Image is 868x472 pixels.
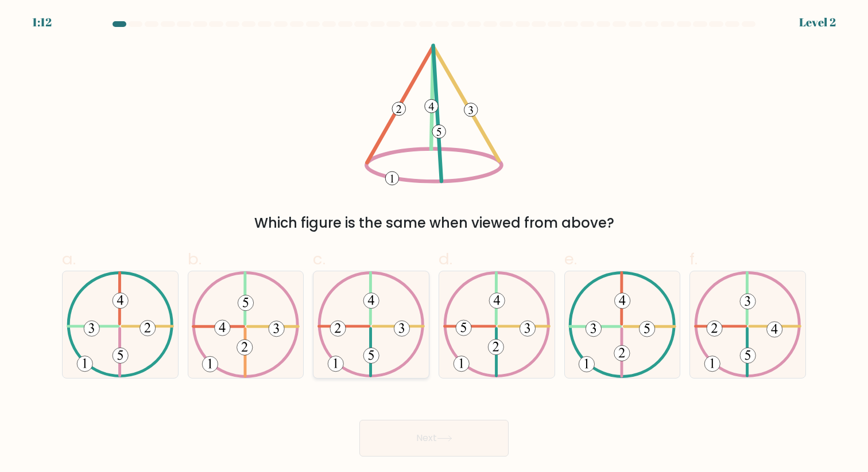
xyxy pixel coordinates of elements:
[69,213,799,233] div: Which figure is the same when viewed from above?
[564,248,577,270] span: e.
[313,248,325,270] span: c.
[689,248,697,270] span: f.
[188,248,201,270] span: b.
[32,14,52,31] div: 1:12
[62,248,76,270] span: a.
[439,248,452,270] span: d.
[799,14,836,31] div: Level 2
[359,420,509,457] button: Next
